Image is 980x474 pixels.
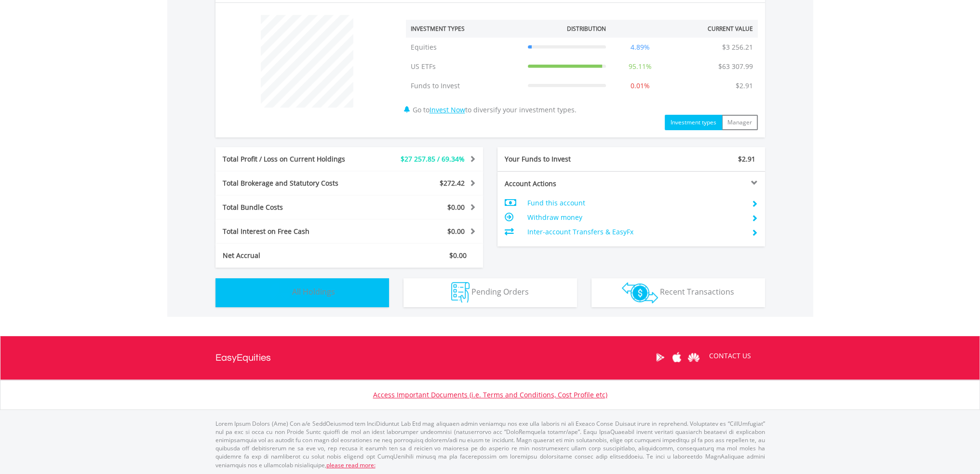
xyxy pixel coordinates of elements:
[731,76,758,95] td: $2.91
[652,342,669,372] a: Google Play
[406,38,523,57] td: Equities
[660,286,734,297] span: Recent Transactions
[527,196,743,210] td: Fund this account
[611,38,670,57] td: 4.89%
[670,20,758,38] th: Current Value
[292,286,335,297] span: All Holdings
[440,178,465,188] span: $272.42
[591,278,765,307] button: Recent Transactions
[447,203,465,212] span: $0.00
[527,225,743,239] td: Inter-account Transfers & EasyFx
[430,105,465,114] a: Invest Now
[611,76,670,95] td: 0.01%
[401,154,465,163] span: $27 257.85 / 69.34%
[215,178,372,188] div: Total Brokerage and Statutory Costs
[527,210,743,225] td: Withdraw money
[269,282,290,303] img: holdings-wht.png
[403,278,577,307] button: Pending Orders
[622,282,658,303] img: transactions-zar-wht.png
[685,342,702,372] a: Huawei
[451,282,470,303] img: pending_instructions-wht.png
[722,115,758,130] button: Manager
[471,286,529,297] span: Pending Orders
[373,390,607,399] a: Access Important Documents (i.e. Terms and Conditions, Cost Profile etc)
[567,25,606,33] div: Distribution
[215,420,765,469] p: Lorem Ipsum Dolors (Ame) Con a/e SeddOeiusmod tem InciDiduntut Lab Etd mag aliquaen admin veniamq...
[665,115,722,130] button: Investment types
[215,336,271,379] a: EasyEquities
[717,38,758,57] td: $3 256.21
[406,20,523,38] th: Investment Types
[326,461,376,469] a: please read more:
[215,203,372,212] div: Total Bundle Costs
[449,251,467,260] span: $0.00
[611,57,670,76] td: 95.11%
[447,227,465,236] span: $0.00
[497,154,631,164] div: Your Funds to Invest
[406,57,523,76] td: US ETFs
[497,179,631,189] div: Account Actions
[215,154,372,164] div: Total Profit / Loss on Current Holdings
[669,342,685,372] a: Apple
[702,342,758,369] a: CONTACT US
[215,251,372,260] div: Net Accrual
[215,278,389,307] button: All Holdings
[738,154,755,163] span: $2.91
[406,76,523,95] td: Funds to Invest
[713,57,758,76] td: $63 307.99
[215,227,372,236] div: Total Interest on Free Cash
[399,10,765,130] div: Go to to diversify your investment types.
